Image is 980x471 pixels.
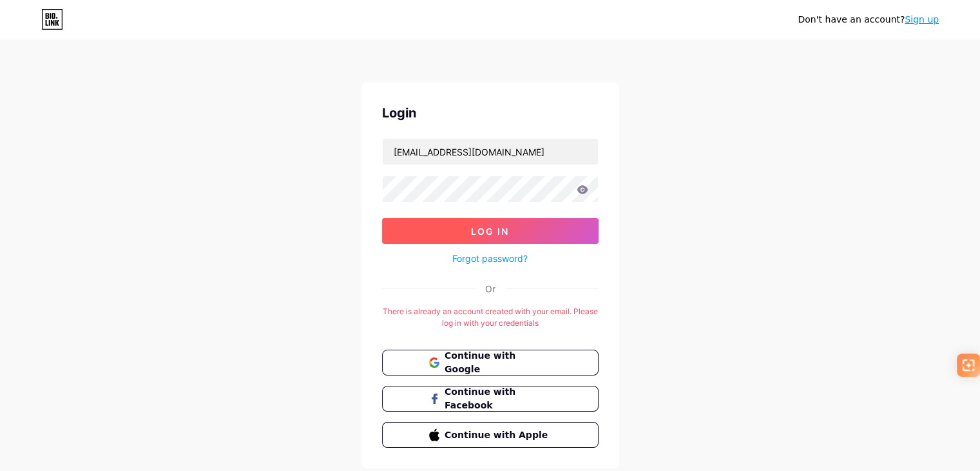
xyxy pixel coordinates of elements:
[485,282,495,296] div: Or
[383,139,598,165] input: Username
[382,306,599,329] div: There is already an account created with your email. Please log in with your credentials
[382,386,599,412] button: Continue with Facebook
[382,218,599,244] button: Log In
[382,350,599,376] button: Continue with Google
[382,422,599,448] button: Continue with Apple
[798,13,939,26] div: Don't have an account?
[445,385,551,412] span: Continue with Facebook
[445,349,551,376] span: Continue with Google
[905,14,939,25] a: Sign up
[471,226,509,237] span: Log In
[382,103,599,123] div: Login
[445,428,551,442] span: Continue with Apple
[452,252,528,265] a: Forgot password?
